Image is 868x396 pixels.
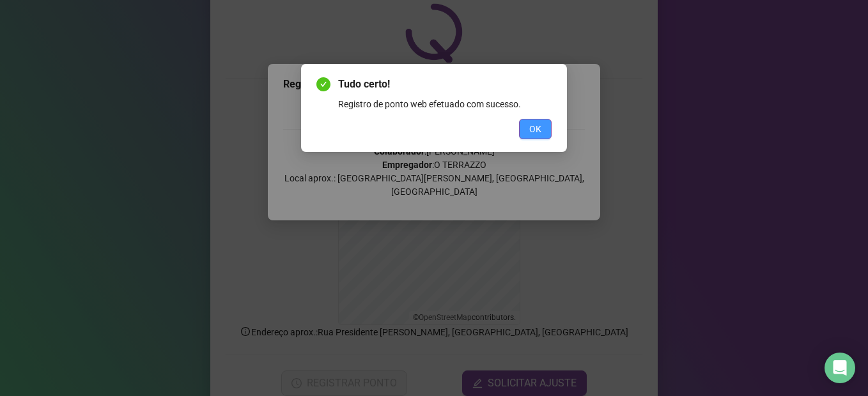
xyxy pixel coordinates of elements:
button: OK [519,119,552,139]
div: Registro de ponto web efetuado com sucesso. [338,97,552,111]
span: OK [529,122,541,136]
div: Open Intercom Messenger [825,353,855,383]
span: check-circle [316,77,330,91]
span: Tudo certo! [338,77,552,92]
